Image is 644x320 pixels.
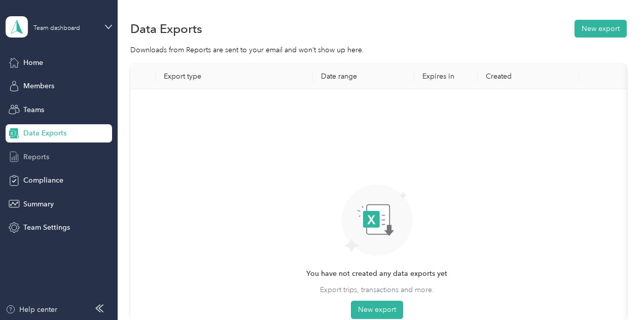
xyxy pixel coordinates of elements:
span: You have not created any data exports yet [306,268,447,279]
span: Reports [23,152,49,162]
span: Summary [23,199,54,209]
th: Export type [156,64,313,89]
div: Team dashboard [33,25,80,31]
div: Downloads from Reports are sent to your email and won’t show up here. [130,45,627,55]
span: Compliance [23,175,63,186]
span: Team Settings [23,222,70,233]
iframe: Everlance-gr Chat Button Frame [587,263,644,320]
th: Created [478,64,579,89]
button: Help center [6,304,57,315]
button: New export [575,20,627,38]
button: New export [351,301,403,319]
span: Teams [23,104,44,115]
span: Data Exports [23,128,66,138]
th: Expires in [414,64,478,89]
span: Home [23,57,43,68]
span: Export trips, transactions and more. [320,285,434,295]
th: Date range [313,64,414,89]
h1: Data Exports [130,23,202,34]
span: Members [23,81,54,91]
